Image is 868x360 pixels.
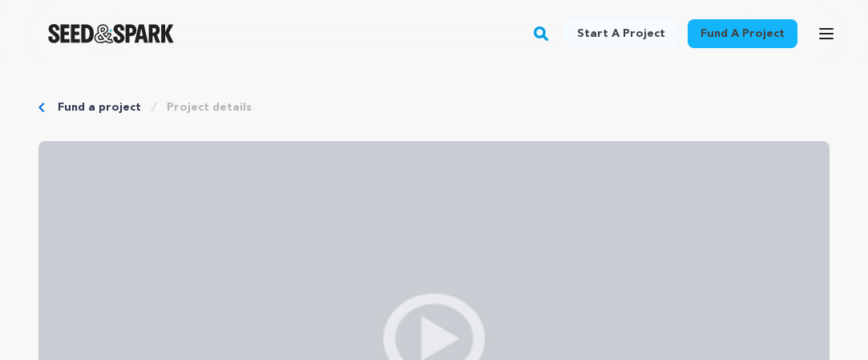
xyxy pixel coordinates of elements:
a: Fund a project [688,19,797,48]
img: Seed&Spark Logo Dark Mode [48,24,174,43]
a: Project details [167,99,252,115]
a: Fund a project [58,99,141,115]
a: Seed&Spark Homepage [48,24,174,43]
a: Start a project [564,19,678,48]
div: Breadcrumb [38,99,830,115]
